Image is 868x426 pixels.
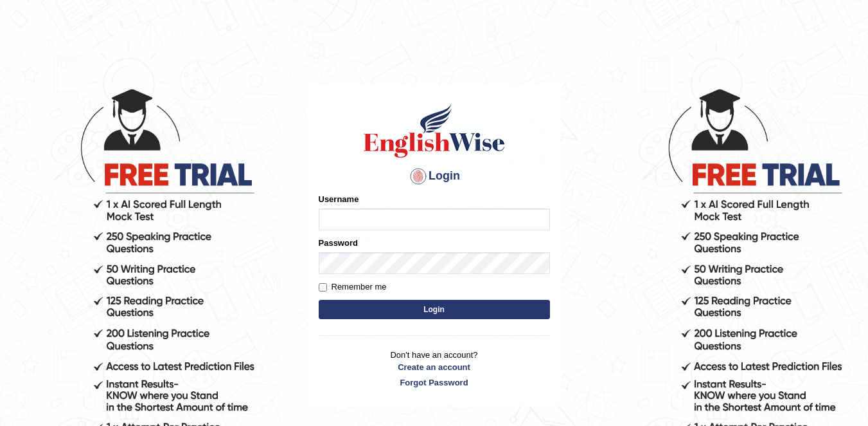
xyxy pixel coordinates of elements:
label: Username [319,193,359,205]
p: Don't have an account? [319,349,550,389]
h4: Login [319,166,550,187]
a: Create an account [319,361,550,373]
button: Login [319,300,550,319]
label: Password [319,237,358,249]
a: Forgot Password [319,376,550,389]
label: Remember me [319,281,387,293]
input: Remember me [319,283,327,292]
img: Logo of English Wise sign in for intelligent practice with AI [361,102,508,160]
